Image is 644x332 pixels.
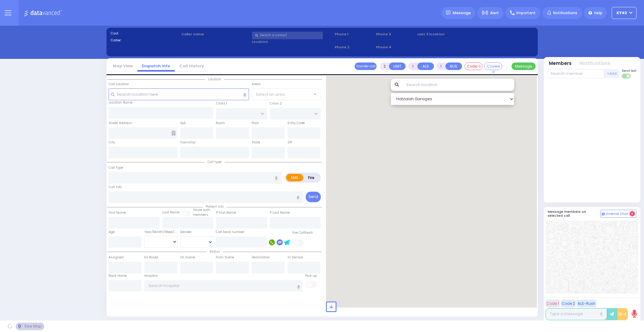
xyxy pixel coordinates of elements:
[549,60,572,67] button: Members
[110,31,179,36] label: Cad:
[306,192,321,202] button: Send
[216,255,234,260] label: From Scene
[162,210,180,215] label: Last Name
[335,45,374,50] span: Phone 2
[144,280,303,292] input: Search hospital
[376,45,415,50] span: Phone 4
[288,255,303,260] label: In Service
[270,210,290,215] label: P Last Name
[109,255,123,260] label: Assigned
[110,38,179,43] label: Caller:
[109,88,249,100] input: Search location here
[109,185,122,190] label: Call Info
[561,300,576,307] button: Code 2
[216,210,236,215] label: P First Name
[417,62,434,70] button: ALS
[484,62,502,70] button: Covered
[464,62,483,70] button: Code-1
[252,255,270,260] label: Destination
[553,10,577,16] span: Notifications
[305,273,317,278] label: Pick up
[402,79,514,91] input: Search location
[286,174,304,181] label: EMS
[252,82,261,87] label: Areas
[175,63,209,69] a: Call History
[617,10,627,16] span: KY40
[622,69,636,73] span: Send text
[144,255,158,260] label: En Route
[144,273,158,278] label: Hospital
[109,82,129,87] label: Call Location
[445,62,462,70] button: BUS
[548,69,604,78] input: Search member
[606,212,628,216] span: Internal Chat
[16,323,44,330] div: See map
[355,62,377,70] button: Transfer call
[453,10,471,16] span: Message
[109,273,127,278] label: Back Home
[205,77,224,81] span: Location
[270,101,282,106] label: Cross 2
[579,60,611,67] button: Notifications
[181,32,250,37] label: Caller name
[446,11,451,15] img: message.svg
[612,7,636,19] button: KY40
[594,10,602,16] span: Help
[109,230,115,235] label: Age
[252,39,333,44] label: Location
[206,249,223,254] span: Status
[512,62,536,70] button: Message
[109,121,132,126] label: Street Address
[288,121,305,126] label: Entry Code
[24,9,64,17] img: Logo
[109,140,115,145] label: City
[216,101,227,106] label: Cross 1
[109,100,132,105] label: Location Name
[622,73,631,79] label: Turn off text
[490,10,499,16] span: Alert
[548,210,600,218] h5: Message members on selected call
[546,300,560,307] button: Code 1
[180,121,186,126] label: Apt
[252,32,323,39] input: Search a contact
[216,230,244,235] label: Call back number
[288,140,292,145] label: ZIP
[376,32,415,37] span: Phone 3
[205,160,225,164] span: Call type
[417,32,475,37] label: Last 3 location
[389,62,406,70] button: UNIT
[256,91,285,97] span: Select an area
[180,140,195,145] label: Township
[108,63,137,69] a: Map View
[630,211,635,216] span: 0
[171,131,176,136] span: Other building occupants
[335,32,374,37] span: Phone 1
[577,300,596,307] button: ALS-Rush
[252,121,259,126] label: Floor
[193,212,208,217] span: members
[109,165,123,170] label: Call Type
[180,255,195,260] label: On Scene
[252,140,260,145] label: State
[193,208,210,212] small: Share with
[600,210,636,218] button: Internal Chat 0
[602,213,605,216] img: comment-alt.png
[203,204,227,209] span: Patient info
[303,174,320,181] label: Fire
[516,10,536,16] span: Important
[292,230,313,235] label: Use Callback
[144,230,177,235] div: Year/Month/Week/Day
[109,210,126,215] label: First Name
[180,230,192,235] label: Gender
[137,63,175,69] a: Dispatch info
[216,121,225,126] label: Room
